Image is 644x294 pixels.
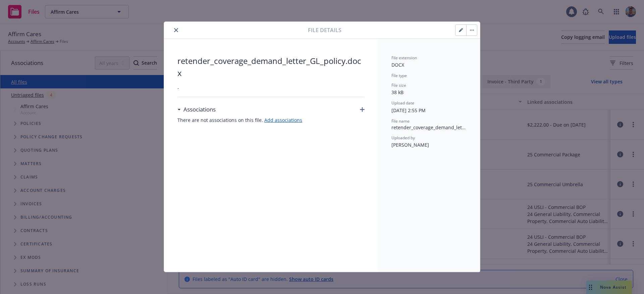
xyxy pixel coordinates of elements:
[391,62,404,68] span: DOCX
[391,107,426,114] span: [DATE] 2:55 PM
[391,73,407,78] span: File type
[177,105,216,114] div: Associations
[391,82,406,88] span: File size
[391,118,410,124] span: File name
[391,135,415,141] span: Uploaded by
[172,26,180,34] button: close
[391,124,467,131] span: retender_coverage_demand_letter_GL_policy.docx
[183,105,216,114] h3: Associations
[391,100,414,106] span: Upload date
[177,117,365,124] span: There are not associations on this file.
[308,26,341,34] span: File details
[177,84,365,91] span: -
[391,89,404,95] span: 38 kB
[391,142,429,148] span: [PERSON_NAME]
[177,55,365,79] span: retender_coverage_demand_letter_GL_policy.docx
[391,55,417,61] span: File extension
[264,117,302,123] a: Add associations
